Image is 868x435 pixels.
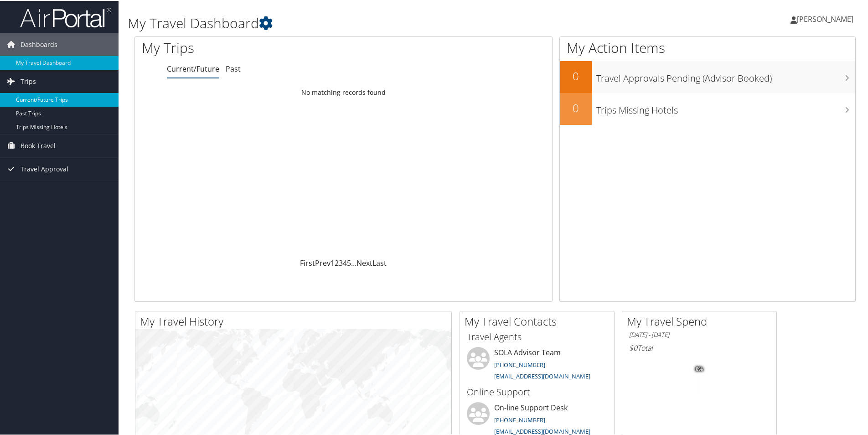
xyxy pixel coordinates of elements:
[627,313,776,328] h2: My Travel Spend
[790,5,863,32] a: [PERSON_NAME]
[494,371,590,379] a: [EMAIL_ADDRESS][DOMAIN_NAME]
[560,60,855,92] a: 0Travel Approvals Pending (Advisor Booked)
[560,67,592,83] h2: 0
[128,13,618,32] h1: My Travel Dashboard
[167,63,219,73] a: Current/Future
[797,13,853,23] span: [PERSON_NAME]
[300,257,315,267] a: First
[372,257,387,267] a: Last
[356,257,372,267] a: Next
[21,69,36,92] span: Trips
[21,157,68,180] span: Travel Approval
[351,257,356,267] span: …
[560,99,592,115] h2: 0
[20,6,111,27] img: airportal-logo.png
[467,385,607,398] h3: Online Support
[494,360,545,368] a: [PHONE_NUMBER]
[140,313,451,328] h2: My Travel History
[226,63,241,73] a: Past
[21,134,56,156] span: Book Travel
[343,257,347,267] a: 4
[629,330,770,338] h6: [DATE] - [DATE]
[135,83,552,100] td: No matching records found
[21,32,57,55] span: Dashboards
[596,98,855,116] h3: Trips Missing Hotels
[142,37,372,57] h1: My Trips
[339,257,343,267] a: 3
[465,313,614,328] h2: My Travel Contacts
[331,257,335,267] a: 1
[494,426,590,435] a: [EMAIL_ADDRESS][DOMAIN_NAME]
[335,257,339,267] a: 2
[629,342,637,352] span: $0
[560,92,855,124] a: 0Trips Missing Hotels
[347,257,351,267] a: 5
[560,37,855,57] h1: My Action Items
[494,415,545,423] a: [PHONE_NUMBER]
[696,366,703,371] tspan: 0%
[596,67,855,84] h3: Travel Approvals Pending (Advisor Booked)
[467,330,607,342] h3: Travel Agents
[315,257,331,267] a: Prev
[629,342,770,352] h6: Total
[462,346,612,383] li: SOLA Advisor Team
